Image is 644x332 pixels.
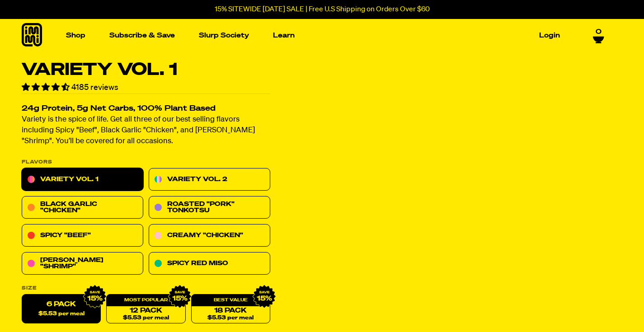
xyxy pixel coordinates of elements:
[38,311,85,317] span: $5.53 per meal
[149,196,270,219] a: Roasted "Pork" Tonkotsu
[195,28,253,42] a: Slurp Society
[22,105,270,113] h2: 24g Protein, 5g Net Carbs, 100% Plant Based
[62,28,89,42] a: Shop
[22,84,71,92] span: 4.55 stars
[71,84,118,92] span: 4185 reviews
[62,19,564,52] nav: Main navigation
[191,295,270,324] a: 18 Pack$5.53 per meal
[596,28,602,36] span: 0
[123,315,169,321] span: $5.53 per meal
[22,196,143,219] a: Black Garlic "Chicken"
[269,28,298,42] a: Learn
[168,285,191,309] img: IMG_9632.png
[593,28,604,43] a: 0
[22,295,101,324] label: 6 Pack
[149,168,270,191] a: Variety Vol. 2
[149,253,270,275] a: Spicy Red Miso
[22,160,270,165] p: Flavors
[253,285,276,309] img: IMG_9632.png
[22,253,143,275] a: [PERSON_NAME] "Shrimp"
[22,115,270,147] p: Variety is the spice of life. Get all three of our best selling flavors including Spicy "Beef", B...
[22,168,143,191] a: Variety Vol. 1
[83,285,107,309] img: IMG_9632.png
[106,28,179,42] a: Subscribe & Save
[22,286,270,291] label: Size
[22,224,143,247] a: Spicy "Beef"
[22,61,270,79] h1: Variety Vol. 1
[215,5,430,14] p: 15% SITEWIDE [DATE] SALE | Free U.S Shipping on Orders Over $60
[536,28,564,42] a: Login
[106,295,185,324] a: 12 Pack$5.53 per meal
[207,315,254,321] span: $5.53 per meal
[149,224,270,247] a: Creamy "Chicken"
